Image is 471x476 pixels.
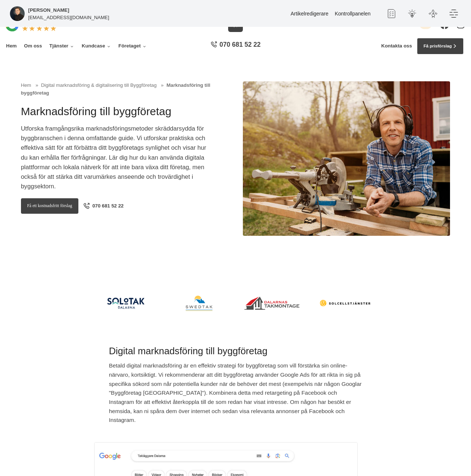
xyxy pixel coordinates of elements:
p: Betald digital marknadsföring är en effektiv strategi för byggföretag som vill förstärka sin onli... [109,361,362,425]
a: Digital marknadsföring & digitalisering till Byggföretag [41,82,158,88]
a: 070 681 52 22 [208,40,263,52]
span: » [35,81,38,89]
img: Sol och Tak Dalarna [94,290,157,316]
a: Få prisförslag [417,38,464,54]
a: Kontakta oss [381,43,412,49]
a: Artikelredigerare [291,11,329,17]
span: » [161,81,163,89]
a: Hem [5,38,18,54]
a: Kontrollpanelen [335,11,371,17]
img: foretagsbild-pa-smartproduktion-ett-foretag-i-dalarnas-lan-2023.jpg [10,6,25,21]
h5: Super Administratör [28,6,70,14]
img: Solcellstjänster [314,290,377,316]
a: Företaget [117,38,148,54]
h1: Marknadsföring till byggföretag [21,104,214,124]
span: Digital marknadsföring & digitalisering till Byggföretag [41,82,157,88]
nav: Breadcrumb [21,81,214,97]
img: Dalarnas Takmontage [240,290,304,316]
span: 070 681 52 22 [92,202,124,210]
a: 070 681 52 22 [83,202,124,210]
span: 070 681 52 22 [220,40,261,49]
p: Utforska framgångsrika marknadsföringsmetoder skräddarsydda för byggbranschen i denna omfattande ... [21,124,214,195]
img: Swedtak [167,290,231,316]
a: Få ett kostnadsfritt förslag [21,198,78,214]
span: Få prisförslag [424,43,452,49]
h2: Digital marknadsföring till byggföretag [109,344,362,362]
a: Tjänster [48,38,76,54]
a: Kundcase [81,38,113,54]
a: Om oss [23,38,43,54]
p: [EMAIL_ADDRESS][DOMAIN_NAME] [28,14,109,21]
img: Marknadsföring till byggföretag [243,81,450,236]
a: Hem [21,82,31,88]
